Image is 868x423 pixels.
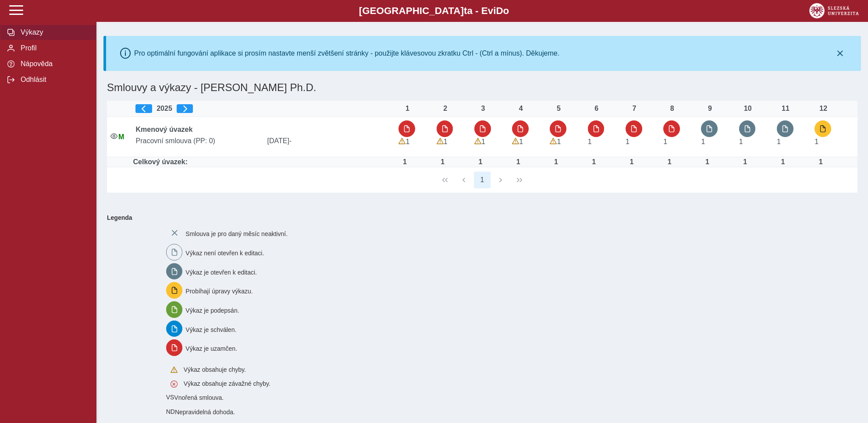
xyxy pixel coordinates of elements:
span: Údaje souhlasí s údaji v Magionu [118,133,124,141]
span: Výkaz obsahuje upozornění. [550,138,557,145]
span: Úvazek : 8 h / den. 40 h / týden. [626,138,630,145]
div: Úvazek : 8 h / den. 40 h / týden. [736,158,754,166]
div: Úvazek : 8 h / den. 40 h / týden. [661,158,678,166]
div: 9 [701,105,719,113]
div: 3 [474,105,492,113]
span: Nápověda [18,60,89,68]
span: - [289,137,292,145]
span: Úvazek : 8 h / den. 40 h / týden. [663,138,667,145]
span: Pracovní smlouva (PP: 0) [132,137,263,145]
div: Úvazek : 8 h / den. 40 h / týden. [698,158,716,166]
span: Úvazek : 8 h / den. 40 h / týden. [588,138,592,145]
i: Smlouva je aktivní [110,133,117,140]
span: Výkaz je otevřen k editaci. [185,268,257,275]
span: Výkaz obsahuje závažné chyby. [184,380,270,387]
span: D [496,5,503,16]
span: Úvazek : 8 h / den. 40 h / týden. [701,138,705,145]
span: Úvazek : 8 h / den. 40 h / týden. [777,138,781,145]
div: 6 [588,105,605,113]
span: Profil [18,44,89,52]
span: Vnořená smlouva. [174,394,224,401]
div: 8 [663,105,681,113]
span: Smlouva je pro daný měsíc neaktivní. [185,230,288,237]
div: Úvazek : 8 h / den. 40 h / týden. [585,158,603,166]
div: 11 [777,105,794,113]
span: Smlouva vnořená do kmene [166,394,174,401]
div: 2 [437,105,454,113]
h1: Smlouvy a výkazy - [PERSON_NAME] Ph.D. [103,78,735,97]
span: o [503,5,509,16]
div: Úvazek : 8 h / den. 40 h / týden. [509,158,527,166]
div: Úvazek : 8 h / den. 40 h / týden. [774,158,792,166]
div: 7 [626,105,643,113]
span: Nepravidelná dohoda. [175,409,235,416]
div: Úvazek : 8 h / den. 40 h / týden. [623,158,640,166]
div: 4 [512,105,530,113]
b: Legenda [103,211,854,225]
div: 5 [550,105,567,113]
span: Výkaz je podepsán. [185,307,239,314]
span: Úvazek : 8 h / den. 40 h / týden. [406,138,409,145]
span: Úvazek : 8 h / den. 40 h / týden. [815,138,818,145]
td: Celkový úvazek: [132,157,395,167]
div: Úvazek : 8 h / den. 40 h / týden. [472,158,489,166]
div: 2025 [135,104,391,113]
div: 1 [398,105,416,113]
span: Úvazek : 8 h / den. 40 h / týden. [481,138,485,145]
span: Úvazek : 8 h / den. 40 h / týden. [739,138,743,145]
div: Úvazek : 8 h / den. 40 h / týden. [396,158,413,166]
span: Výkaz není otevřen k editaci. [185,250,264,257]
span: Výkaz obsahuje upozornění. [474,138,481,145]
b: Kmenový úvazek [135,126,192,133]
div: 12 [815,105,832,113]
span: Výkaz obsahuje chyby. [184,366,246,373]
span: Výkaz obsahuje upozornění. [398,138,406,145]
div: 10 [739,105,757,113]
span: Úvazek : 8 h / den. 40 h / týden. [557,138,561,145]
span: Výkaz je schválen. [185,326,236,333]
span: Úvazek : 8 h / den. 40 h / týden. [444,138,448,145]
div: Úvazek : 8 h / den. 40 h / týden. [434,158,452,166]
span: Výkaz obsahuje upozornění. [512,138,519,145]
div: Úvazek : 8 h / den. 40 h / týden. [547,158,565,166]
span: Úvazek : 8 h / den. 40 h / týden. [519,138,523,145]
span: t [464,5,467,16]
button: 1 [474,172,491,188]
b: [GEOGRAPHIC_DATA] a - Evi [26,5,842,17]
span: Probíhají úpravy výkazu. [185,288,253,295]
img: logo_web_su.png [809,3,859,18]
span: Odhlásit [18,76,89,84]
span: Výkaz je uzamčen. [185,345,237,352]
div: Pro optimální fungování aplikace si prosím nastavte menší zvětšení stránky - použijte klávesovou ... [134,49,559,57]
span: Smlouva vnořená do kmene [166,408,175,415]
span: [DATE] [263,137,395,145]
span: Výkaz obsahuje upozornění. [437,138,444,145]
div: Úvazek : 8 h / den. 40 h / týden. [812,158,829,166]
span: Výkazy [18,28,89,36]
